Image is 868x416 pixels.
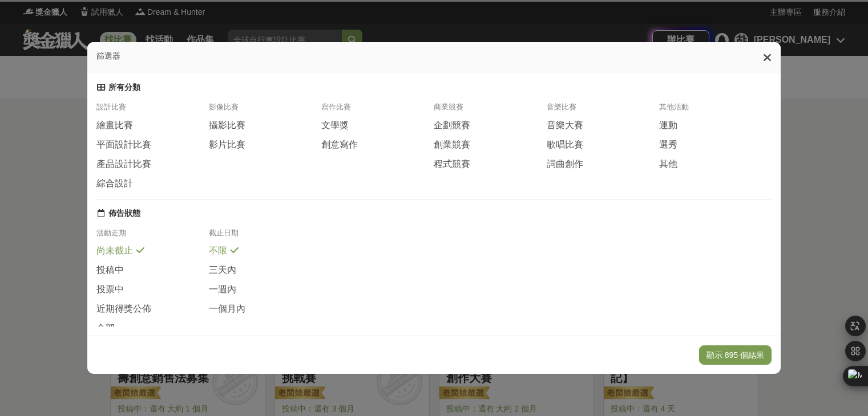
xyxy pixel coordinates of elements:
[209,264,236,276] span: 三天內
[209,139,245,151] span: 影片比賽
[659,158,677,170] span: 其他
[96,284,124,296] span: 投票中
[434,120,470,132] span: 企劃競賽
[321,139,358,151] span: 創意寫作
[321,102,434,119] div: 寫作比賽
[209,245,227,257] span: 不限
[321,120,349,132] span: 文學獎
[96,120,133,132] span: 繪畫比賽
[96,139,151,151] span: 平面設計比賽
[96,303,151,315] span: 近期得獎公佈
[209,284,236,296] span: 一週內
[434,102,546,119] div: 商業競賽
[96,102,209,119] div: 設計比賽
[659,139,677,151] span: 選秀
[96,158,151,170] span: 產品設計比賽
[96,178,133,190] span: 綜合設計
[434,139,470,151] span: 創業競賽
[209,228,321,245] div: 截止日期
[108,209,140,219] div: 佈告狀態
[96,228,209,245] div: 活動走期
[547,102,659,119] div: 音樂比賽
[434,158,470,170] span: 程式競賽
[96,264,124,276] span: 投稿中
[547,139,583,151] span: 歌唱比賽
[699,345,772,365] button: 顯示 895 個結果
[659,102,772,119] div: 其他活動
[209,120,245,132] span: 攝影比賽
[96,245,133,257] span: 尚未截止
[209,102,321,119] div: 影像比賽
[96,51,120,60] span: 篩選器
[209,303,245,315] span: 一個月內
[547,120,583,132] span: 音樂大賽
[96,323,115,335] span: 全部
[108,83,140,93] div: 所有分類
[659,120,677,132] span: 運動
[547,158,583,170] span: 詞曲創作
